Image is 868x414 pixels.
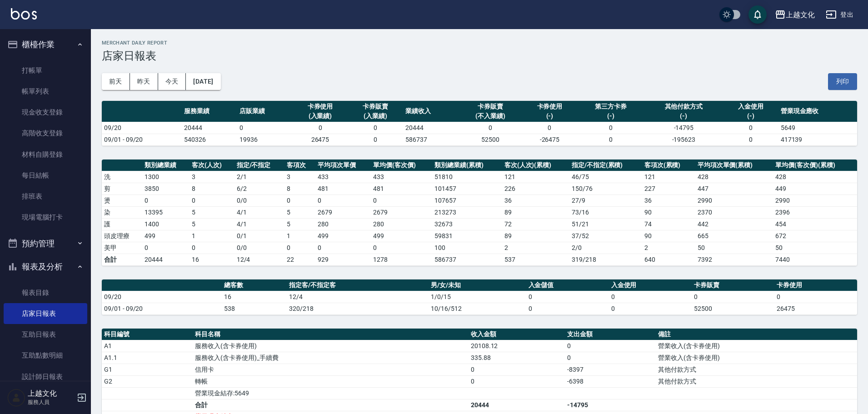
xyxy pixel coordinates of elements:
[102,73,130,90] button: 前天
[371,242,432,254] td: 0
[142,195,190,206] td: 0
[348,122,403,134] td: 0
[234,254,285,265] td: 12/4
[569,218,642,230] td: 51 / 21
[642,206,695,218] td: 90
[526,279,609,291] th: 入金儲值
[102,218,142,230] td: 護
[28,398,74,406] p: 服務人員
[695,171,773,183] td: 428
[4,303,87,324] a: 店家日報表
[432,183,502,195] td: 101457
[502,242,569,254] td: 2
[284,183,315,195] td: 8
[569,242,642,254] td: 2 / 0
[692,279,774,291] th: 卡券販賣
[579,111,642,121] div: (-)
[234,183,285,195] td: 6 / 2
[565,364,656,375] td: -8397
[432,254,502,265] td: 586737
[748,5,767,24] button: save
[403,122,459,134] td: 20444
[502,195,569,206] td: 36
[695,218,773,230] td: 442
[773,230,857,242] td: 672
[102,134,182,145] td: 09/01 - 09/20
[193,329,468,340] th: 科目名稱
[522,122,578,134] td: 0
[695,183,773,195] td: 447
[193,340,468,352] td: 服務收入(含卡券使用)
[656,375,857,387] td: 其他付款方式
[102,375,193,387] td: G2
[723,122,778,134] td: 0
[142,206,190,218] td: 13395
[237,101,293,122] th: 店販業績
[828,73,857,90] button: 列印
[642,160,695,171] th: 客項次(累積)
[284,160,315,171] th: 客項次
[656,340,857,352] td: 營業收入(含卡券使用)
[432,206,502,218] td: 213273
[432,242,502,254] td: 100
[461,102,520,111] div: 卡券販賣
[142,254,190,265] td: 20444
[429,279,526,291] th: 男/女/未知
[773,218,857,230] td: 454
[295,102,346,111] div: 卡券使用
[371,160,432,171] th: 單均價(客次價)
[182,122,237,134] td: 20444
[4,144,87,165] a: 材料自購登錄
[609,279,692,291] th: 入金使用
[350,111,401,121] div: (入業績)
[193,387,468,399] td: 營業現金結存:5649
[522,134,578,145] td: -26475
[4,123,87,144] a: 高階收支登錄
[222,291,287,303] td: 16
[102,195,142,206] td: 燙
[102,230,142,242] td: 頭皮理療
[4,165,87,186] a: 每日結帳
[190,218,234,230] td: 5
[315,230,371,242] td: 499
[642,183,695,195] td: 227
[4,255,87,279] button: 報表及分析
[569,230,642,242] td: 37 / 52
[190,242,234,254] td: 0
[158,73,186,90] button: 今天
[371,183,432,195] td: 481
[642,171,695,183] td: 121
[565,329,656,340] th: 支出金額
[102,50,857,62] h3: 店家日報表
[773,160,857,171] th: 單均價(客次價)(累積)
[4,102,87,123] a: 現金收支登錄
[4,366,87,387] a: 設計師日報表
[4,33,87,56] button: 櫃檯作業
[469,329,565,340] th: 收入金額
[284,195,315,206] td: 0
[4,345,87,366] a: 互助點數明細
[142,218,190,230] td: 1400
[182,134,237,145] td: 540326
[371,218,432,230] td: 280
[773,195,857,206] td: 2990
[102,364,193,375] td: G1
[102,242,142,254] td: 美甲
[773,183,857,195] td: 449
[293,134,348,145] td: 26475
[295,111,346,121] div: (入業績)
[773,254,857,265] td: 7440
[193,375,468,387] td: 轉帳
[469,352,565,364] td: 335.88
[432,230,502,242] td: 59831
[565,352,656,364] td: 0
[142,242,190,254] td: 0
[4,232,87,255] button: 預約管理
[237,122,293,134] td: 0
[778,122,857,134] td: 5649
[350,102,401,111] div: 卡券販賣
[774,279,857,291] th: 卡券使用
[429,303,526,314] td: 10/16/512
[432,160,502,171] th: 類別總業績(累積)
[524,111,575,121] div: (-)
